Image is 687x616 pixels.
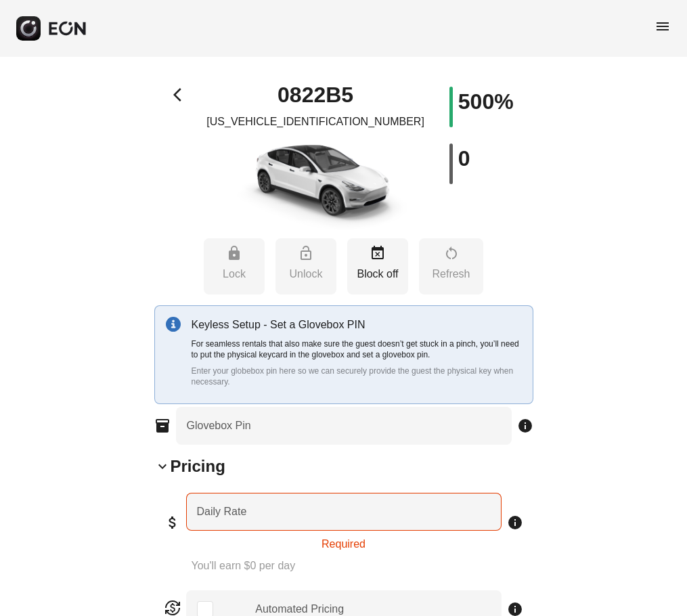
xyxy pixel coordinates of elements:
p: You'll earn $0 per day [192,558,523,574]
span: menu [655,18,671,35]
p: Enter your globebox pin here so we can securely provide the guest the physical key when necessary. [192,366,522,387]
span: attach_money [164,514,181,531]
span: inventory_2 [154,418,171,434]
h1: 0822B5 [278,87,353,103]
img: info [166,317,181,332]
span: arrow_back_ios [173,87,190,103]
label: Glovebox Pin [187,418,251,434]
p: For seamless rentals that also make sure the guest doesn’t get stuck in a pinch, you’ll need to p... [192,338,522,360]
button: Block off [347,238,408,294]
span: info [517,418,533,434]
h1: 0 [458,150,470,167]
span: keyboard_arrow_down [154,458,171,475]
span: event_busy [370,245,386,261]
p: Block off [354,266,401,282]
p: Keyless Setup - Set a Glovebox PIN [192,317,522,333]
p: [US_VEHICLE_IDENTIFICATION_NUMBER] [206,114,424,130]
img: car [221,135,410,230]
div: Required [186,531,502,552]
span: info [507,514,523,531]
span: currency_exchange [164,600,181,616]
h1: 500% [458,93,514,110]
h2: Pricing [171,456,225,477]
label: Daily Rate [197,504,247,520]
